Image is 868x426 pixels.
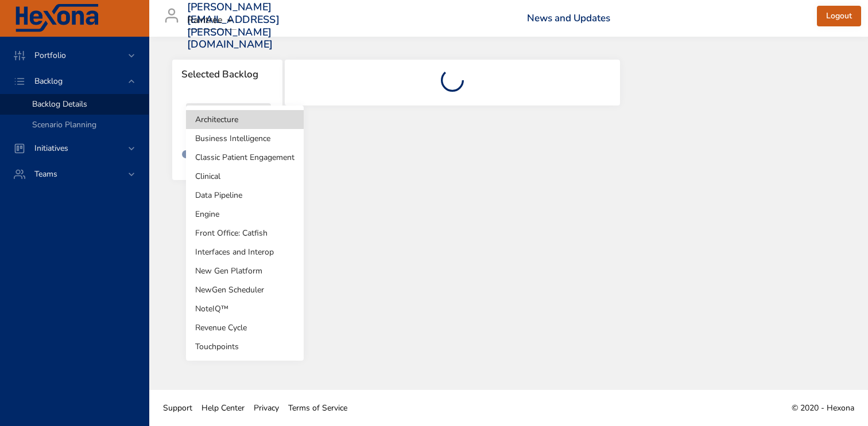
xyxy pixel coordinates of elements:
li: Touchpoints [186,337,304,356]
li: Business Intelligence [186,129,304,148]
li: Data Pipeline [186,186,304,205]
li: Architecture [186,110,304,129]
li: Clinical [186,167,304,186]
li: Interfaces and Interop [186,243,304,261]
li: Engine [186,205,304,224]
li: Revenue Cycle [186,318,304,337]
li: Front Office: Catfish [186,224,304,243]
li: New Gen Platform [186,261,304,280]
li: NewGen Scheduler [186,280,304,299]
li: Classic Patient Engagement [186,148,304,167]
li: NoteIQ™ [186,299,304,318]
